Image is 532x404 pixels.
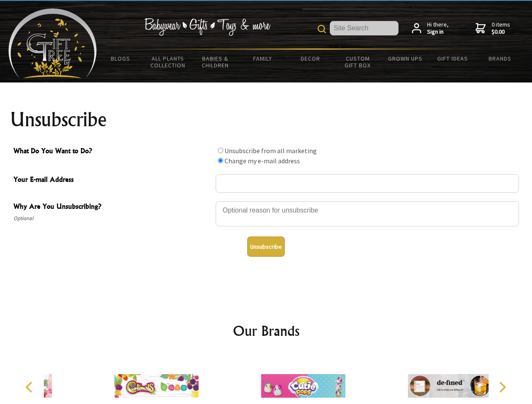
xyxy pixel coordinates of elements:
[21,378,40,396] button: Previous
[412,21,449,36] a: Hi there,Sign in
[476,21,510,36] a: 0 items$0.00
[216,174,519,193] input: Your E-mail Address
[330,21,398,35] input: Site Search
[476,50,524,67] a: Brands
[216,201,519,226] textarea: Why Are You Unsubscribing?
[429,50,476,67] a: Gift Ideas
[218,148,223,153] input: What Do You Want to Do?
[427,21,449,36] span: Hi there,
[13,201,211,213] span: Why Are You Unsubscribing?
[334,50,382,74] a: Custom Gift Box
[97,50,144,67] a: BLOGS
[427,28,449,36] strong: Sign in
[247,237,285,257] button: Unsubscribe
[144,18,270,36] img: Babywear - Gifts - Toys & more
[13,174,211,186] span: Your E-mail Address
[225,146,317,155] label: Unsubscribe from all marketing
[225,157,300,165] label: Change my e-mail address
[8,8,97,78] img: Babyware - Gifts - Toys and more...
[318,25,326,33] img: product search
[218,158,223,163] input: What Do You Want to Do?
[286,50,334,67] a: Decor
[192,50,239,74] a: Babies & Children
[492,28,510,36] strong: $0.00
[239,50,287,67] a: Family
[381,50,429,67] a: Grown Ups
[144,50,192,74] a: All Plants Collection
[492,21,510,36] span: 0 items
[13,213,211,223] span: Optional
[10,109,522,130] h1: Unsubscribe
[13,146,211,158] span: What Do You Want to Do?
[17,321,516,341] h2: Our Brands
[493,378,511,396] button: Next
